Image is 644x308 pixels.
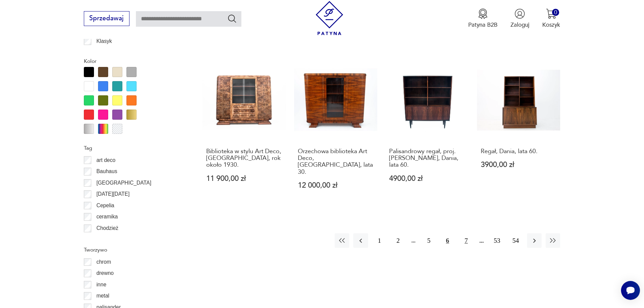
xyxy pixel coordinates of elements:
[481,161,557,168] p: 3900,00 zł
[542,21,560,29] p: Koszyk
[510,8,529,29] button: Zaloguj
[459,233,473,248] button: 7
[294,58,378,205] a: Orzechowa biblioteka Art Deco, Polska, lata 30.Orzechowa biblioteka Art Deco, [GEOGRAPHIC_DATA], ...
[84,144,183,152] p: Tag
[96,190,129,198] p: [DATE][DATE]
[96,37,112,46] p: Klasyk
[508,233,523,248] button: 54
[481,148,557,155] h3: Regał, Dania, lata 60.
[477,58,560,205] a: Regał, Dania, lata 60.Regał, Dania, lata 60.3900,00 zł
[490,233,504,248] button: 53
[422,233,436,248] button: 5
[552,9,559,16] div: 0
[84,245,183,254] p: Tworzywo
[621,281,640,300] iframe: Smartsupp widget button
[372,233,387,248] button: 1
[84,11,129,26] button: Sprzedawaj
[389,148,465,169] h3: Palisandrowy regał, proj. [PERSON_NAME], Dania, lata 60.
[510,21,529,29] p: Zaloguj
[515,8,525,19] img: Ikonka użytkownika
[227,14,237,23] button: Szukaj
[96,179,151,187] p: [GEOGRAPHIC_DATA]
[542,8,560,29] button: 0Koszyk
[202,58,286,205] a: Biblioteka w stylu Art Deco, Polska, rok około 1930.Biblioteka w stylu Art Deco, [GEOGRAPHIC_DATA...
[298,148,374,176] h3: Orzechowa biblioteka Art Deco, [GEOGRAPHIC_DATA], lata 30.
[96,291,109,300] p: metal
[468,21,498,29] p: Patyna B2B
[96,258,111,266] p: chrom
[96,212,118,221] p: ceramika
[96,201,114,210] p: Cepelia
[478,8,488,19] img: Ikona medalu
[96,167,117,176] p: Bauhaus
[96,224,118,233] p: Chodzież
[385,58,469,205] a: Palisandrowy regał, proj. Omann Jun, Dania, lata 60.Palisandrowy regał, proj. [PERSON_NAME], Dani...
[84,57,183,66] p: Kolor
[468,8,498,29] a: Ikona medaluPatyna B2B
[391,233,405,248] button: 2
[312,1,347,35] img: Patyna - sklep z meblami i dekoracjami vintage
[96,156,115,165] p: art deco
[546,8,556,19] img: Ikona koszyka
[298,182,374,189] p: 12 000,00 zł
[440,233,455,248] button: 6
[206,148,282,169] h3: Biblioteka w stylu Art Deco, [GEOGRAPHIC_DATA], rok około 1930.
[468,8,498,29] button: Patyna B2B
[206,175,282,182] p: 11 900,00 zł
[389,175,465,182] p: 4900,00 zł
[84,16,129,22] a: Sprzedawaj
[96,235,117,244] p: Ćmielów
[96,280,106,289] p: inne
[96,269,114,278] p: drewno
